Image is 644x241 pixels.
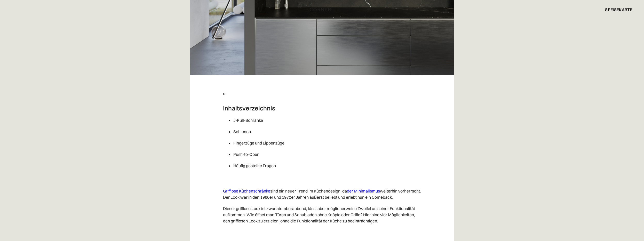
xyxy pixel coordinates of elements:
font: e [223,91,225,96]
a: der Minimalismus [347,188,380,194]
font: Speisekarte [605,7,632,12]
font: Push-to-Open [233,152,259,157]
font: sind ein neuer Trend im Küchendesign, da [270,188,347,194]
a: Grifflose Küchenschränke [223,188,270,194]
font: Inhaltsverzeichnis [223,104,275,112]
a: heim [304,6,340,13]
font: Dieser grifflose Look ist zwar atemberaubend, lässt aber möglicherweise Zweifel an seiner Funktio... [223,206,415,223]
font: Häufig gestellte Fragen [233,163,276,168]
font: Schienen [233,129,251,134]
font: Fingerzüge und Lippenzüge [233,140,284,146]
font: J-Pull-Schränke [233,118,263,123]
div: Speisekarte [600,5,632,14]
